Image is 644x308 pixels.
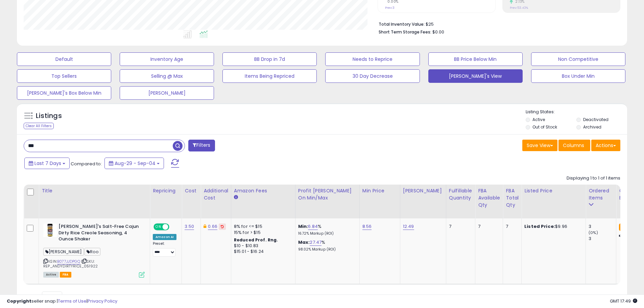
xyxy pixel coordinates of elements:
[71,161,102,167] span: Compared to:
[298,187,357,202] div: Profit [PERSON_NAME] on Min/Max
[185,187,198,194] div: Cost
[524,223,555,230] b: Listed Price:
[34,160,61,167] span: Last 7 Days
[43,223,57,237] img: 41auDGcaobL._SL40_.jpg
[589,230,598,235] small: (0%)
[563,142,584,149] span: Columns
[208,223,217,230] a: 0.66
[432,29,444,35] span: $0.00
[234,223,290,230] div: 8% for <= $15
[17,86,111,100] button: [PERSON_NAME]'s Box Below Min
[591,140,620,151] button: Actions
[120,52,214,66] button: Inventory Age
[583,117,609,122] label: Deactivated
[295,185,359,218] th: The percentage added to the cost of goods (COGS) that forms the calculator for Min & Max prices.
[531,69,625,83] button: Box Under Min
[7,298,31,304] strong: Copyright
[478,223,498,230] div: 7
[17,52,111,66] button: Default
[524,187,583,194] div: Listed Price
[234,194,238,200] small: Amazon Fees.
[58,298,87,304] a: Terms of Use
[153,241,176,257] div: Preset:
[403,223,414,230] a: 12.49
[379,20,615,28] li: $25
[532,117,545,122] label: Active
[57,259,80,264] a: B077JJDPGQ
[115,160,156,167] span: Aug-29 - Sep-04
[153,187,179,194] div: Repricing
[362,187,397,194] div: Min Price
[325,52,420,66] button: Needs to Reprice
[43,259,48,263] i: Click to copy
[82,259,87,263] i: Click to copy
[589,223,616,230] div: 3
[362,223,372,230] a: 8.56
[567,175,620,182] div: Displaying 1 to 1 of 1 items
[298,231,354,236] p: 16.72% Markup (ROI)
[188,140,215,151] button: Filters
[24,123,54,129] div: Clear All Filters
[42,187,147,194] div: Title
[449,223,470,230] div: 7
[43,259,98,269] span: | SKU: REP_ANDYDIRTYRICE_051922
[522,140,557,151] button: Save View
[234,187,292,194] div: Amazon Fees
[43,272,59,278] span: All listings currently available for purchase on Amazon
[7,298,117,305] div: seller snap | |
[298,239,310,245] b: Max:
[185,223,194,230] a: 3.50
[104,158,164,169] button: Aug-29 - Sep-04
[583,124,601,130] label: Archived
[506,187,519,209] div: FBA Total Qty
[449,187,472,202] div: Fulfillable Quantity
[88,298,117,304] a: Privacy Policy
[154,224,163,230] span: ON
[298,223,308,230] b: Min:
[36,111,62,121] h5: Listings
[325,69,420,83] button: 30 Day Decrease
[17,69,111,83] button: Top Sellers
[308,223,318,230] a: 6.84
[298,239,354,252] div: %
[204,187,228,202] div: Additional Cost
[589,187,613,202] div: Ordered Items
[43,223,145,277] div: ASIN:
[43,248,84,256] span: [PERSON_NAME]
[120,86,214,100] button: [PERSON_NAME]
[610,298,637,304] span: 2025-09-12 17:49 GMT
[403,187,443,194] div: [PERSON_NAME]
[510,6,528,10] small: Prev: 53.43%
[506,223,516,230] div: 7
[234,249,290,255] div: $15.01 - $16.24
[379,21,425,27] b: Total Inventory Value:
[531,52,625,66] button: Non Competitive
[234,243,290,249] div: $10 - $10.83
[379,29,431,35] b: Short Term Storage Fees:
[222,52,317,66] button: BB Drop in 7d
[153,234,176,240] div: Amazon AI
[310,239,321,246] a: 27.47
[24,158,70,169] button: Last 7 Days
[29,294,77,300] span: Show: entries
[298,247,354,252] p: 98.02% Markup (ROI)
[234,237,278,243] b: Reduced Prof. Rng.
[60,272,71,278] span: FBA
[385,6,395,10] small: Prev: 3
[428,52,523,66] button: BB Price Below Min
[526,109,627,115] p: Listing States:
[589,236,616,242] div: 3
[58,223,141,244] b: [PERSON_NAME]'s Salt-Free Cajun Dirty Rice Creole Seasoning, 4 Ounce Shaker
[298,223,354,236] div: %
[532,124,557,130] label: Out of Stock
[619,223,631,231] small: FBA
[428,69,523,83] button: [PERSON_NAME]'s View
[558,140,590,151] button: Columns
[222,69,317,83] button: Items Being Repriced
[120,69,214,83] button: Selling @ Max
[85,248,100,256] span: Roo
[478,187,500,209] div: FBA Available Qty
[168,224,179,230] span: OFF
[524,223,580,230] div: $9.96
[234,230,290,236] div: 15% for > $15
